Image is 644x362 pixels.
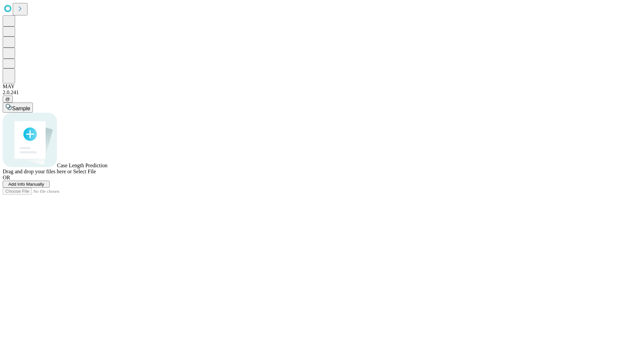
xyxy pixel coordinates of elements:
span: Case Length Prediction [57,163,107,168]
button: @ [3,96,13,103]
span: Select File [73,169,96,174]
span: @ [5,97,10,102]
button: Add Info Manually [3,181,50,188]
span: Sample [12,106,30,111]
span: Add Info Manually [8,182,44,187]
span: Drag and drop your files here or [3,169,72,174]
div: 2.0.241 [3,89,641,96]
span: OR [3,175,10,180]
button: Sample [3,103,33,113]
div: MAY [3,83,641,89]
